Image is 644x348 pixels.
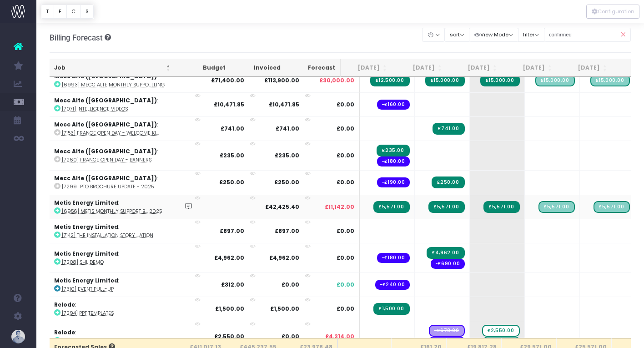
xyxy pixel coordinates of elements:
span: Streamtime Invoice: 5174 – [6956] Metis Design & Marketing Support 2025 [373,201,409,213]
td: : [50,297,198,321]
strong: £312.00 [221,281,244,288]
span: Streamtime Draft Invoice: [6993] Mecc Alte Monthly Support 2025 [535,75,575,86]
span: Streamtime Invoice: 5193 – [7294] PPT templates [373,303,409,315]
td: : [50,68,198,92]
span: Streamtime Invoice: 5206 – [7208] SHL Demo [427,247,464,259]
abbr: [7153] France Open Day - Welcome Kit [62,130,159,136]
span: £0.00 [337,151,354,160]
th: Sep 25: activate to sort column ascending [392,59,447,77]
span: £0.00 [337,281,354,289]
span: Streamtime Invoice: 5216 – [6993] Mecc Alte Monthly Support 2025 [480,75,520,86]
abbr: [7142] The Installation Story Animation [62,232,153,239]
button: filter [518,28,544,42]
abbr: [7260] France Open Day - Banners [62,156,151,163]
strong: Mecc Alte ([GEOGRAPHIC_DATA]) [54,96,157,104]
span: Streamtime order: 992 – Voiceovers UK [431,259,465,269]
div: Vertical button group [586,5,639,19]
th: Job: activate to sort column descending [50,59,175,77]
strong: Metis Energy Limited [54,199,118,207]
img: images/default_profile_image.png [11,330,25,343]
td: : [50,141,198,170]
button: sort [444,28,469,42]
strong: £741.00 [276,125,299,132]
strong: £1,500.00 [270,305,299,313]
span: Streamtime Invoice: 5167 – [6993] Mecc Alte Monthly Support 2025 [370,75,410,86]
span: Streamtime Draft Invoice: [6956] Metis Design & Marketing Support 2025 [594,201,629,213]
td: : [50,195,198,219]
span: £0.00 [337,254,354,262]
strong: Mecc Alte ([GEOGRAPHIC_DATA]) [54,72,157,80]
td: : [50,219,198,243]
span: £0.00 [337,227,354,235]
th: Forecast [285,59,341,77]
span: Streamtime Draft Invoice: [6993] Mecc Alte Monthly Support 2025 [590,75,630,86]
span: Streamtime order: 977 – Voiceovers UK [377,100,410,110]
strong: £897.00 [220,227,244,235]
th: Budget [175,59,230,77]
strong: Relode [54,328,75,336]
span: Billing Forecast [50,33,103,42]
span: Streamtime order: 988 – Lithgo [375,280,410,290]
abbr: [7071] Intelligence Videos [62,106,128,112]
span: £11,142.00 [325,203,354,211]
input: Search... [544,28,631,42]
span: £30,000.00 [319,76,354,85]
span: Streamtime order: 981 – Lithgo [377,156,410,166]
td: : [50,116,198,141]
strong: Metis Energy Limited [54,277,118,284]
strong: £4,962.00 [214,254,244,262]
span: Streamtime Invoice: 5212 – [7299] PTO Brochure 2025 - Print [432,177,464,188]
span: Streamtime Invoice: 5217 – [6956] Metis Design & Marketing Support 2025 [483,201,519,213]
span: £0.00 [337,178,354,187]
th: Dec 25: activate to sort column ascending [557,59,612,77]
strong: £897.00 [275,227,299,235]
button: T [41,5,54,19]
span: Streamtime order: 991 – Digital Wordcrafts Ltd [377,177,410,187]
span: wayahead Sales Forecast Item [482,325,519,337]
abbr: [6956] Metis Monthly Support Billing 2025 [62,208,162,215]
strong: Mecc Alte ([GEOGRAPHIC_DATA]) [54,121,157,128]
strong: Relode [54,301,75,308]
th: Aug 25: activate to sort column ascending [337,59,392,77]
strong: £741.00 [221,125,244,132]
span: £0.00 [337,305,354,313]
strong: Metis Energy Limited [54,250,118,257]
strong: £235.00 [220,151,244,159]
strong: £10,471.85 [214,101,244,108]
abbr: [7294] PPT templates [62,310,114,317]
span: Streamtime Invoice: 5186 – [7260] Check in banner - Print x 3 [377,145,409,156]
span: £4,314.00 [325,333,354,341]
strong: £250.00 [274,178,299,186]
th: Oct 25: activate to sort column ascending [447,59,502,77]
abbr: [7310] Event pull-up [62,286,114,293]
strong: £235.00 [275,151,299,159]
span: Streamtime Invoice: 5190 – [7153] Jigsaw bookmark print [433,123,464,135]
abbr: [6993] Mecc Alte Monthly Support 2025 Billing [62,81,165,88]
button: S [80,5,94,19]
strong: £0.00 [282,281,299,288]
span: £0.00 [337,125,354,133]
strong: £10,471.85 [269,101,299,108]
th: Nov 25: activate to sort column ascending [502,59,557,77]
strong: £71,400.00 [211,76,244,84]
span: Streamtime Draft Invoice: [6956] Metis Design & Marketing Support 2025 [538,201,574,213]
strong: £2,550.00 [214,333,244,340]
strong: £113,900.00 [264,76,299,84]
strong: £4,962.00 [269,254,299,262]
strong: Mecc Alte ([GEOGRAPHIC_DATA]) [54,174,157,182]
span: Streamtime Invoice: 5207 – [6956] Metis Design & Marketing Support 2025 [428,201,464,213]
strong: £42,425.40 [265,203,299,211]
div: Vertical button group [41,5,94,19]
th: Invoiced [230,59,285,77]
button: Configuration [586,5,639,19]
td: : [50,272,198,297]
button: C [66,5,81,19]
span: Streamtime order: 965 – Steve Coxon [377,253,410,263]
strong: £0.00 [282,333,299,340]
abbr: [7299] PTO Brochure Update - 2025 [62,183,154,190]
td: : [50,243,198,272]
strong: Metis Energy Limited [54,223,118,231]
abbr: [7208] SHL Demo [62,259,104,266]
strong: £250.00 [219,178,244,186]
span: Streamtime Invoice: 5192 – [6993] Mecc Alte Monthly Support 2025 [425,75,465,86]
